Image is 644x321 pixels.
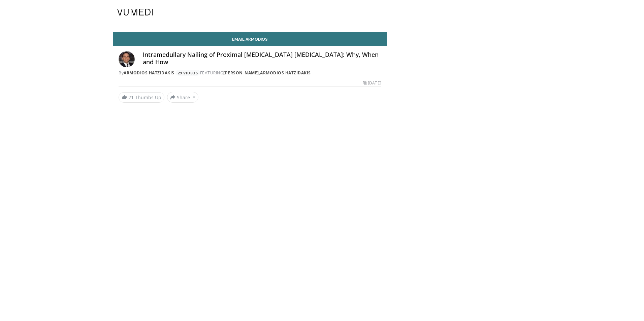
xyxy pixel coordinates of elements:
a: [PERSON_NAME] [223,70,259,76]
a: 29 Videos [175,70,200,76]
img: VuMedi Logo [117,9,153,15]
button: Share [167,92,198,103]
a: Armodios Hatzidakis [124,70,174,76]
div: [DATE] [363,80,381,86]
img: Avatar [119,51,135,67]
a: 21 Thumbs Up [119,92,164,103]
div: By FEATURING , [119,70,381,76]
h4: Intramedullary Nailing of Proximal [MEDICAL_DATA] [MEDICAL_DATA]: Why, When and How [143,51,381,66]
a: Armodios Hatzidakis [260,70,311,76]
span: 21 [128,94,134,101]
a: Email Armodios [113,32,387,46]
